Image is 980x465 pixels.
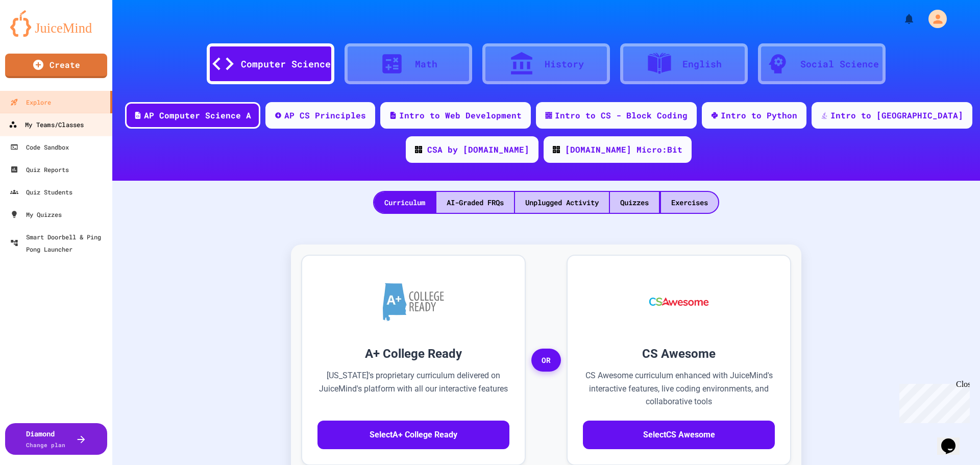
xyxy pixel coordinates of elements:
span: Change plan [26,441,65,449]
div: Quizzes [610,192,659,213]
button: DiamondChange plan [5,423,107,455]
div: Intro to Web Development [399,109,522,121]
span: OR [531,349,561,372]
div: Explore [10,96,51,108]
div: History [545,57,584,71]
img: CS Awesome [639,271,719,332]
img: CODE_logo_RGB.png [415,146,422,153]
div: Intro to Python [721,109,797,121]
img: CODE_logo_RGB.png [553,146,560,153]
div: My Account [918,7,949,31]
div: AP CS Principles [284,109,366,121]
div: Math [415,57,437,71]
iframe: chat widget [895,380,970,423]
div: Intro to [GEOGRAPHIC_DATA] [830,109,963,121]
iframe: chat widget [937,424,970,455]
button: SelectA+ College Ready [317,421,509,449]
a: Create [5,54,107,78]
div: My Quizzes [10,208,62,221]
div: Chat with us now!Close [4,4,70,65]
img: logo-orange.svg [10,10,102,37]
button: SelectCS Awesome [583,421,775,449]
div: Intro to CS - Block Coding [555,109,688,121]
div: Unplugged Activity [515,192,609,213]
div: Computer Science [241,57,331,71]
div: Exercises [661,192,718,213]
div: [DOMAIN_NAME] Micro:Bit [565,143,682,156]
div: AI-Graded FRQs [436,192,514,213]
img: A+ College Ready [383,283,444,321]
div: Code Sandbox [10,141,69,153]
h3: CS Awesome [583,345,775,363]
div: CSA by [DOMAIN_NAME] [427,143,529,156]
div: Curriculum [374,192,435,213]
div: Quiz Students [10,186,72,198]
div: Social Science [800,57,879,71]
div: English [682,57,722,71]
div: AP Computer Science A [144,109,251,121]
div: Quiz Reports [10,163,69,176]
div: My Notifications [884,10,918,28]
div: Smart Doorbell & Ping Pong Launcher [10,231,108,255]
div: My Teams/Classes [9,118,84,131]
h3: A+ College Ready [317,345,509,363]
div: Diamond [26,428,65,450]
p: [US_STATE]'s proprietary curriculum delivered on JuiceMind's platform with all our interactive fe... [317,369,509,408]
p: CS Awesome curriculum enhanced with JuiceMind's interactive features, live coding environments, a... [583,369,775,408]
